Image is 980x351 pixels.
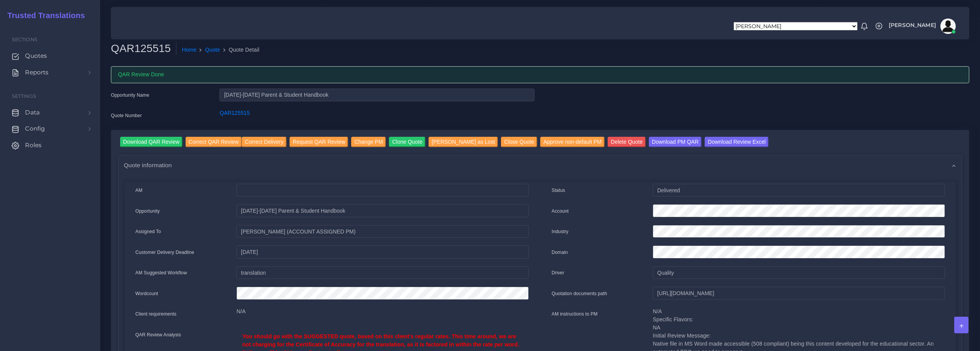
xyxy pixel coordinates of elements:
label: Client requirements [136,311,177,317]
input: Clone Quote [389,137,426,147]
label: Customer Delivery Deadline [136,249,194,256]
span: Settings [12,93,36,99]
label: Domain [552,249,568,256]
input: Download PM QAR [649,137,702,147]
a: Reports [6,64,94,81]
label: Driver [552,269,565,276]
div: Quote information [119,155,962,175]
label: Opportunity Name [111,92,149,99]
a: Config [6,121,94,137]
a: [PERSON_NAME]avatar [885,18,958,34]
input: Download QAR Review [120,137,183,147]
p: N/A [236,307,528,316]
input: Correct Delivery [242,137,286,147]
span: Reports [25,68,49,77]
div: QAR Review Done [111,66,969,83]
input: pm [236,225,528,238]
label: AM Suggested Workflow [136,269,187,276]
label: Quote Number [111,112,142,119]
span: Sections [12,37,37,42]
input: Correct QAR Review [186,137,242,147]
label: Wordcount [136,290,158,297]
label: AM [136,187,142,194]
input: Download Review Excel [705,137,769,147]
span: Roles [25,141,42,149]
a: Quote [205,46,220,54]
span: Quotes [25,52,47,60]
a: Home [182,46,196,54]
label: Industry [552,228,569,235]
img: avatar [940,18,956,34]
a: Roles [6,137,94,153]
span: Quote information [124,161,172,170]
span: [PERSON_NAME] [889,22,936,28]
h2: QAR125515 [111,42,176,55]
label: Status [552,187,565,194]
span: Data [25,108,40,117]
li: Quote Detail [220,46,260,54]
input: Approve non-default PM [540,137,605,147]
label: Opportunity [136,208,160,215]
input: Change PM [351,137,386,147]
label: Quotation documents path [552,290,607,297]
h2: Trusted Translations [2,11,85,20]
input: Request QAR Review [290,137,348,147]
a: QAR125515 [219,110,250,116]
a: Quotes [6,48,94,64]
input: Close Quote [501,137,537,147]
label: AM instructions to PM [552,311,598,317]
label: QAR Review Analysis [136,331,181,338]
input: [PERSON_NAME] as Lost [429,137,498,147]
a: Data [6,104,94,121]
a: Trusted Translations [2,9,85,22]
input: Delete Quote [608,137,646,147]
label: Account [552,208,569,215]
span: Config [25,124,45,133]
label: Assigned To [136,228,161,235]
